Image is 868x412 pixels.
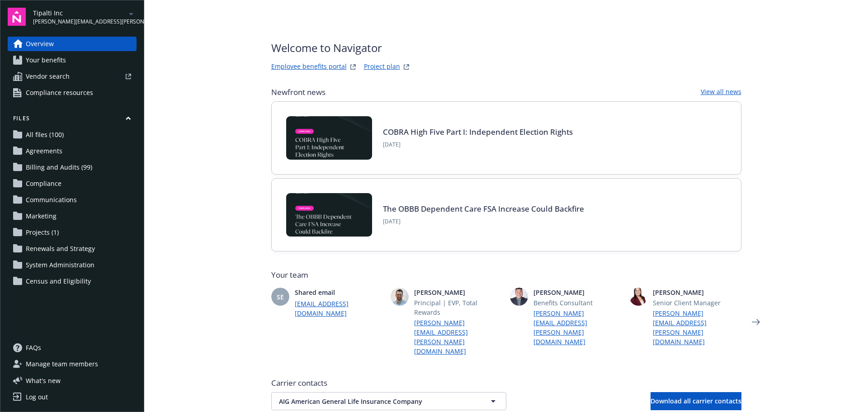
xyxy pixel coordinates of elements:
span: Senior Client Manager [653,298,741,308]
a: COBRA High Five Part I: Independent Election Rights [383,127,573,137]
a: Census and Eligibility [8,274,137,289]
span: Billing and Audits (99) [26,160,92,175]
span: [PERSON_NAME][EMAIL_ADDRESS][PERSON_NAME][DOMAIN_NAME] [33,18,126,26]
span: Newfront news [271,87,325,98]
img: navigator-logo.svg [8,8,26,26]
a: Communications [8,193,137,207]
span: [PERSON_NAME] [414,288,503,297]
a: Manage team members [8,357,137,371]
a: View all news [701,87,741,98]
a: Project plan [364,62,400,72]
span: System Administration [26,258,94,272]
a: Next [749,315,763,329]
a: striveWebsite [348,62,359,72]
span: FAQs [26,341,41,355]
a: Compliance resources [8,85,137,100]
span: Overview [26,37,54,51]
span: Download all carrier contacts [651,397,741,405]
span: Principal | EVP, Total Rewards [414,298,503,317]
span: Welcome to Navigator [271,40,412,56]
img: photo [391,288,409,306]
button: What's new [8,376,75,385]
a: arrowDropDown [126,8,137,19]
img: BLOG-Card Image - Compliance - COBRA High Five Pt 1 07-18-25.jpg [286,116,372,160]
a: [PERSON_NAME][EMAIL_ADDRESS][PERSON_NAME][DOMAIN_NAME] [533,308,622,346]
div: Log out [26,390,48,404]
span: [PERSON_NAME] [533,288,622,297]
span: Vendor search [26,69,70,84]
span: Your benefits [26,53,66,67]
a: Agreements [8,144,137,158]
span: Tipalti Inc [33,8,126,18]
img: BLOG-Card Image - Compliance - OBBB Dep Care FSA - 08-01-25.jpg [286,193,372,237]
span: Manage team members [26,357,98,371]
a: [PERSON_NAME][EMAIL_ADDRESS][PERSON_NAME][DOMAIN_NAME] [653,308,741,346]
span: Shared email [295,288,383,297]
span: Carrier contacts [271,378,741,388]
a: Compliance [8,176,137,191]
span: [DATE] [383,141,573,149]
a: Employee benefits portal [271,62,347,72]
a: Renewals and Strategy [8,242,137,256]
span: Compliance resources [26,85,93,100]
button: Tipalti Inc[PERSON_NAME][EMAIL_ADDRESS][PERSON_NAME][DOMAIN_NAME]arrowDropDown [33,8,137,26]
a: [PERSON_NAME][EMAIL_ADDRESS][PERSON_NAME][DOMAIN_NAME] [414,318,503,356]
a: Vendor search [8,69,137,84]
a: Projects (1) [8,225,137,240]
span: Agreements [26,144,62,158]
span: Marketing [26,209,57,223]
a: System Administration [8,258,137,272]
a: All files (100) [8,128,137,142]
span: AIG American General Life Insurance Company [279,397,467,406]
span: Renewals and Strategy [26,242,95,256]
span: Projects (1) [26,225,59,240]
span: Communications [26,193,77,207]
a: FAQs [8,341,137,355]
button: AIG American General Life Insurance Company [271,392,506,410]
span: Your team [271,270,741,280]
a: Your benefits [8,53,137,67]
span: SE [277,292,284,302]
span: Benefits Consultant [533,298,622,308]
a: Marketing [8,209,137,223]
span: All files (100) [26,128,64,142]
span: Census and Eligibility [26,274,91,289]
img: photo [629,288,647,306]
button: Files [8,114,137,126]
a: Overview [8,37,137,51]
span: [DATE] [383,218,584,226]
span: [PERSON_NAME] [653,288,741,297]
a: [EMAIL_ADDRESS][DOMAIN_NAME] [295,299,383,318]
span: Compliance [26,176,61,191]
img: photo [510,288,528,306]
a: projectPlanWebsite [401,62,412,72]
button: Download all carrier contacts [651,392,741,410]
a: The OBBB Dependent Care FSA Increase Could Backfire [383,204,584,214]
a: Billing and Audits (99) [8,160,137,175]
span: What ' s new [26,376,61,385]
